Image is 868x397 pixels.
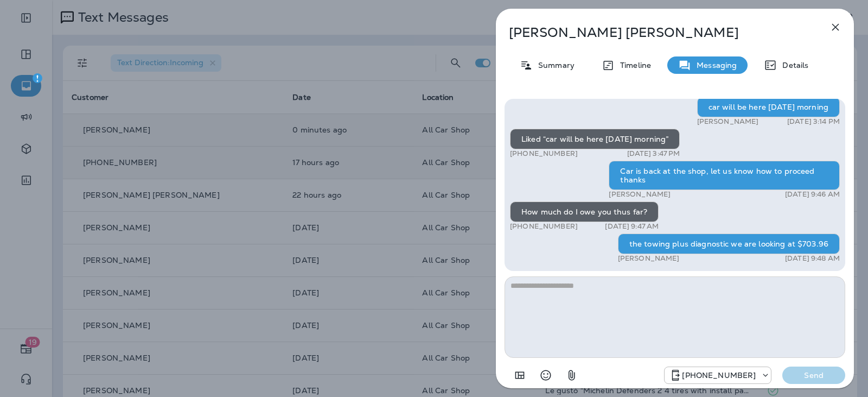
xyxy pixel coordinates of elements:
[697,97,840,117] div: car will be here [DATE] morning
[535,364,557,386] button: Select an emoji
[777,61,808,70] p: Details
[605,222,659,231] p: [DATE] 9:47 AM
[618,254,680,263] p: [PERSON_NAME]
[665,369,771,382] div: +1 (689) 265-4479
[615,61,651,70] p: Timeline
[691,61,737,70] p: Messaging
[785,254,840,263] p: [DATE] 9:48 AM
[510,129,680,149] div: Liked “car will be here [DATE] morning”
[509,25,805,40] p: [PERSON_NAME] [PERSON_NAME]
[510,201,659,222] div: How much do I owe you thus far?
[682,371,756,380] p: [PHONE_NUMBER]
[785,190,840,199] p: [DATE] 9:46 AM
[618,234,840,254] div: the towing plus diagnostic we are looking at $703.96
[509,364,531,386] button: Add in a premade template
[510,149,578,158] p: [PHONE_NUMBER]
[627,149,680,158] p: [DATE] 3:47 PM
[609,161,840,190] div: Car is back at the shop, let us know how to proceed thanks
[533,61,575,70] p: Summary
[787,117,840,126] p: [DATE] 3:14 PM
[609,190,671,199] p: [PERSON_NAME]
[697,117,759,126] p: [PERSON_NAME]
[510,222,578,231] p: [PHONE_NUMBER]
